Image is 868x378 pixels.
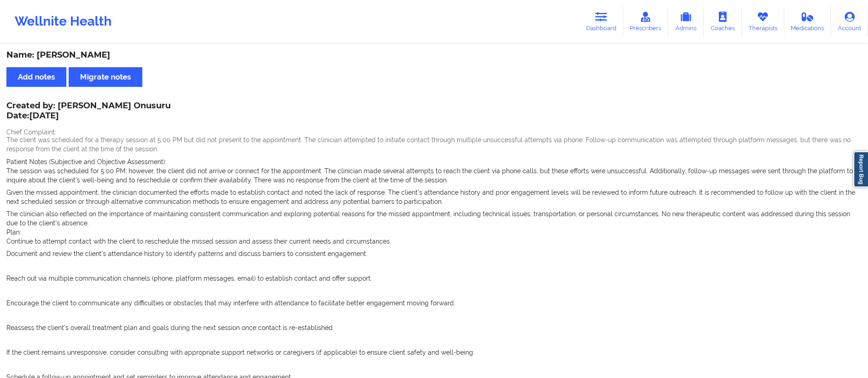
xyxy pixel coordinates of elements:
p: Encourage the client to communicate any difficulties or obstacles that may interfere with attenda... [6,298,862,308]
a: Prescribers [623,6,669,37]
p: If the client remains unresponsive, consider consulting with appropriate support networks or care... [6,348,862,357]
p: Date: [DATE] [6,110,171,122]
a: Report Bug [853,151,868,187]
button: Migrate notes [69,67,142,87]
button: Add notes [6,67,66,87]
span: Chief Complaint: [6,128,56,136]
span: Patient Notes (Subjective and Objective Assessment): [6,158,167,165]
a: Medications [784,6,831,37]
p: Given the missed appointment, the clinician documented the efforts made to establish contact and ... [6,188,862,206]
span: Plan: [6,229,21,236]
a: Coaches [704,6,742,37]
div: Created by: [PERSON_NAME] Onusuru [6,101,171,122]
p: Continue to attempt contact with the client to reschedule the missed session and assess their cur... [6,237,862,246]
p: The clinician also reflected on the importance of maintaining consistent communication and explor... [6,209,862,228]
a: Account [831,6,868,37]
p: Document and review the client’s attendance history to identify patterns and discuss barriers to ... [6,249,862,258]
p: Reassess the client’s overall treatment plan and goals during the next session once contact is re... [6,323,862,332]
p: Reach out via multiple communication channels (phone, platform messages, email) to establish cont... [6,274,862,283]
p: The client was scheduled for a therapy session at 5:00 PM but did not present to the appointment.... [6,135,862,154]
div: Name: [PERSON_NAME] [6,50,862,60]
p: The session was scheduled for 5:00 PM; however, the client did not arrive or connect for the appo... [6,166,862,185]
a: Dashboard [579,6,623,37]
a: Admins [668,6,704,37]
a: Therapists [742,6,784,37]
